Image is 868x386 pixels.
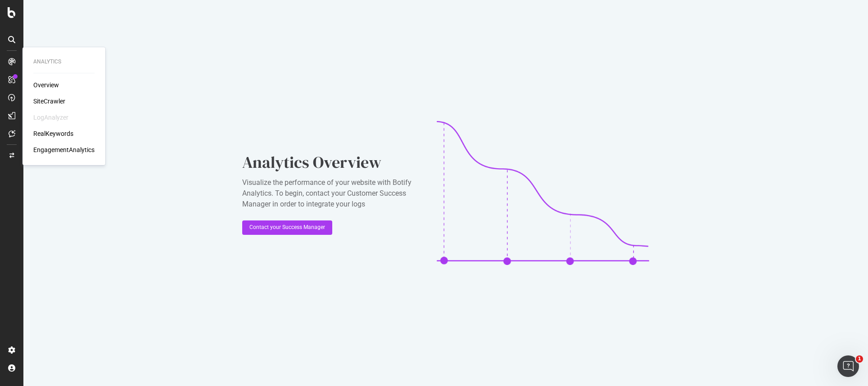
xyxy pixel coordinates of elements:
[242,220,332,235] button: Contact your Success Manager
[33,58,95,66] div: Analytics
[437,121,649,265] img: CaL_T18e.png
[837,355,859,377] iframe: Intercom live chat
[242,177,422,210] div: Visualize the performance of your website with Botify Analytics. To begin, contact your Customer ...
[33,81,59,90] a: Overview
[33,129,73,138] a: RealKeywords
[33,97,65,106] a: SiteCrawler
[33,113,68,122] div: LogAnalyzer
[249,224,325,231] div: Contact your Success Manager
[242,151,422,174] div: Analytics Overview
[33,145,95,154] a: EngagementAnalytics
[856,355,863,363] span: 1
